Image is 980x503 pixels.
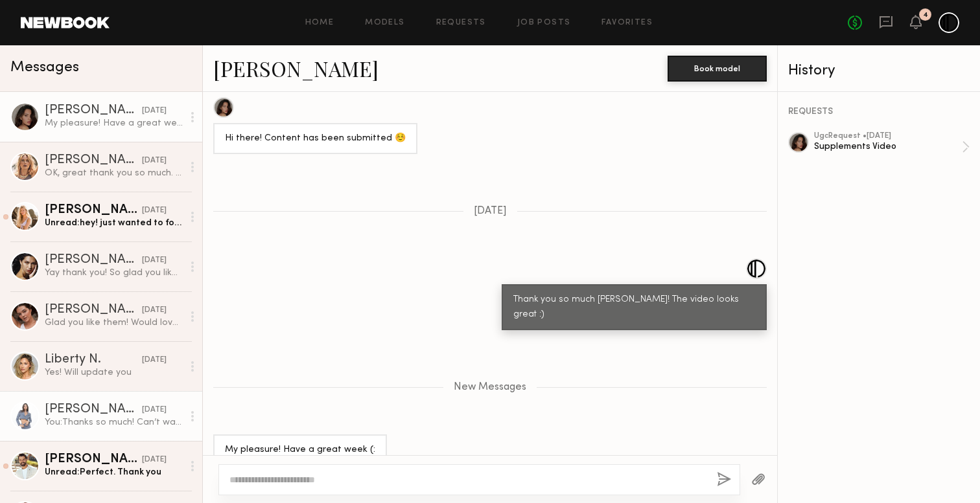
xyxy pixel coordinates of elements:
button: Book model [668,56,767,82]
a: Models [365,19,404,27]
div: 4 [923,12,928,19]
div: [PERSON_NAME] [45,154,142,167]
div: [DATE] [142,354,167,366]
div: Unread: Perfect. Thank you [45,466,183,478]
div: OK, great thank you so much. I will put it to the reel ( [45,167,183,179]
div: [DATE] [142,404,167,416]
div: ugc Request • [DATE] [814,132,962,140]
a: Job Posts [517,19,571,27]
a: Home [305,19,334,27]
a: Requests [436,19,486,27]
div: My pleasure! Have a great week (: [225,443,375,458]
a: [PERSON_NAME] [213,54,379,82]
div: My pleasure! Have a great week (: [45,117,183,129]
div: Unread: hey! just wanted to follow up [45,217,183,229]
div: [DATE] [142,155,167,167]
a: Book model [668,62,767,73]
a: Favorites [601,19,653,27]
div: [DATE] [142,304,167,317]
div: Liberty N. [45,353,142,366]
div: You: Thanks so much! Can’t wait to see your magic ✨ [45,416,183,429]
div: History [788,63,970,78]
div: [PERSON_NAME] [45,304,142,317]
div: Glad you like them! Would love to work together again🤍 [45,317,183,329]
div: [DATE] [142,454,167,466]
div: [DATE] [142,205,167,217]
div: Supplements Video [814,140,962,153]
a: ugcRequest •[DATE]Supplements Video [814,132,970,162]
span: [DATE] [474,206,507,217]
div: [DATE] [142,254,167,267]
div: Hi there! Content has been submitted ☺️ [225,131,406,146]
div: Yes! Will update you [45,366,183,379]
div: [PERSON_NAME] [45,204,142,217]
div: [PERSON_NAME] [45,453,142,466]
div: [PERSON_NAME] [45,104,142,117]
span: Messages [10,60,79,75]
div: REQUESTS [788,107,970,117]
div: Thank you so much [PERSON_NAME]! The video looks great :) [513,293,755,322]
div: [PERSON_NAME] [45,403,142,416]
div: Yay thank you! So glad you like it :) let me know if you ever need anymore videos xx love the pro... [45,267,183,279]
div: [DATE] [142,105,167,117]
div: [PERSON_NAME] [45,254,142,267]
span: New Messages [454,382,526,393]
